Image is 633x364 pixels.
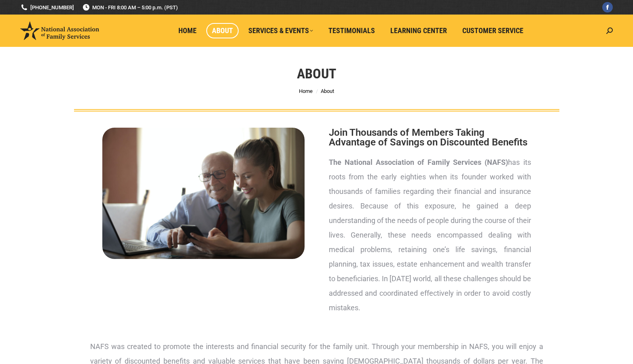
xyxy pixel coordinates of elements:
strong: The National Association of Family Services (NAFS) [329,158,508,166]
p: has its roots from the early eighties when its founder worked with thousands of families regardin... [329,155,531,315]
span: About [321,88,334,94]
span: MON - FRI 8:00 AM – 5:00 p.m. (PST) [82,4,178,11]
img: About National Association of Family Services [102,128,305,259]
a: Home [299,88,313,94]
span: Learning Center [390,26,447,35]
h2: Join Thousands of Members Taking Advantage of Savings on Discounted Benefits [329,128,531,147]
a: Customer Service [457,23,529,38]
img: National Association of Family Services [20,21,99,40]
a: About [206,23,239,38]
span: Services & Events [248,26,313,35]
span: Home [178,26,197,35]
a: Facebook page opens in new window [602,2,613,13]
a: Testimonials [323,23,381,38]
h1: About [297,65,336,82]
a: Home [173,23,202,38]
span: About [212,26,233,35]
span: Customer Service [462,26,523,35]
a: Learning Center [385,23,453,38]
a: [PHONE_NUMBER] [20,4,74,11]
span: Testimonials [328,26,375,35]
